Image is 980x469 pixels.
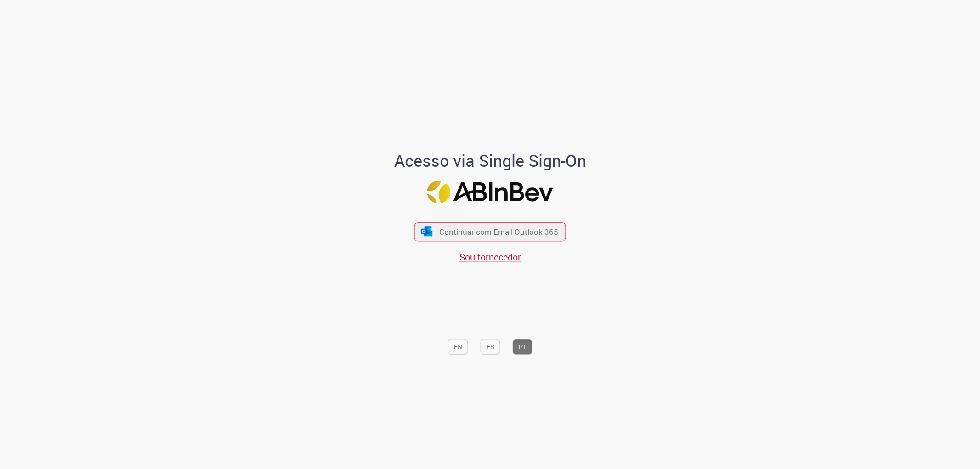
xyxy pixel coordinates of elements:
img: Logo ABInBev [427,181,553,203]
img: ícone Azure/Microsoft 360 [420,226,433,236]
button: ES [481,339,500,355]
h1: Acesso via Single Sign-On [363,152,617,170]
button: ícone Azure/Microsoft 360 Continuar com Email Outlook 365 [414,222,566,241]
span: Continuar com Email Outlook 365 [439,226,558,237]
button: EN [448,339,468,355]
a: Sou fornecedor [459,251,521,263]
button: PT [513,339,532,355]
